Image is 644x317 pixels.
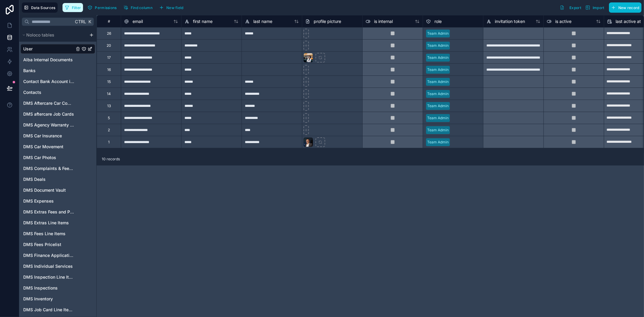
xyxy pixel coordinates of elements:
[121,3,155,12] button: Find column
[21,55,95,65] div: Alba Internal Documents
[427,31,449,36] div: Team Admin
[427,103,449,109] div: Team Admin
[85,3,121,12] a: Permissions
[85,3,119,12] button: Permissions
[21,196,95,206] div: DMS Expenses
[427,115,449,121] div: Team Admin
[88,20,92,24] span: K
[21,294,95,304] div: DMS Inventory
[23,285,58,291] span: DMS Inspections
[102,157,120,162] span: 10 records
[21,77,95,86] div: Contact Bank Account information
[23,68,36,74] span: Banks
[427,55,449,60] div: Team Admin
[21,109,95,119] div: DMS aftercare Job Cards
[21,44,95,54] div: User
[593,5,604,10] span: Import
[23,57,73,63] span: Alba Internal Documents
[133,18,143,24] span: email
[23,252,74,258] span: DMS Finance Applications
[607,2,642,13] a: New record
[427,67,449,72] div: Team Admin
[72,5,81,10] span: Filter
[21,283,95,293] div: DMS Inspections
[21,185,95,195] div: DMS Document Vault
[21,218,95,228] div: DMS Extras Line Items
[107,104,111,108] div: 13
[108,140,110,145] div: 1
[434,18,442,24] span: role
[21,261,95,271] div: DMS Individual Services
[23,307,74,313] span: DMS Job Card Line Items
[23,242,61,248] span: DMS Fees Pricelist
[107,55,111,60] div: 17
[193,18,213,24] span: first name
[107,79,111,84] div: 15
[21,153,95,162] div: DMS Car Photos
[21,98,95,108] div: DMS Aftercare Car Complaints
[23,100,74,106] span: DMS Aftercare Car Complaints
[23,187,66,193] span: DMS Document Vault
[22,2,58,13] button: Data Sources
[101,19,116,24] div: #
[21,66,95,75] div: Banks
[23,209,74,215] span: DMS Extras Fees and Prices
[21,120,95,130] div: DMS Agency Warranty & Service Contract Validity
[609,2,642,13] button: New record
[23,176,46,182] span: DMS Deals
[495,18,525,24] span: invitation token
[23,198,54,204] span: DMS Expenses
[374,18,393,24] span: is internal
[23,111,74,117] span: DMS aftercare Job Cards
[23,155,56,161] span: DMS Car Photos
[21,240,95,249] div: DMS Fees Pricelist
[21,142,95,152] div: DMS Car Movement
[427,43,449,48] div: Team Admin
[23,263,73,269] span: DMS Individual Services
[23,46,33,52] span: User
[19,28,96,317] div: scrollable content
[131,5,152,10] span: Find column
[21,272,95,282] div: DMS Inspection Line Items
[427,127,449,133] div: Team Admin
[558,2,583,13] button: Export
[23,78,74,85] span: Contact Bank Account information
[23,133,62,139] span: DMS Car Insurance
[583,2,607,13] button: Import
[21,251,95,260] div: DMS Finance Applications
[21,229,95,239] div: DMS Fees Line Items
[107,67,111,72] div: 16
[23,296,53,302] span: DMS Inventory
[62,3,83,12] button: Filter
[26,32,54,38] span: Noloco tables
[555,18,572,24] span: is active
[23,89,41,95] span: Contacts
[618,5,639,10] span: New record
[107,31,111,36] div: 26
[21,305,95,315] div: DMS Job Card Line Items
[108,128,110,133] div: 2
[616,18,641,24] span: last active at
[95,5,117,10] span: Permissions
[107,43,111,48] div: 20
[569,5,581,10] span: Export
[21,31,87,39] button: Noloco tables
[23,220,69,226] span: DMS Extras Line Items
[23,165,74,171] span: DMS Complaints & Feedback
[427,139,449,145] div: Team Admin
[21,175,95,184] div: DMS Deals
[21,164,95,173] div: DMS Complaints & Feedback
[157,3,186,12] button: New field
[108,116,110,120] div: 5
[23,274,74,280] span: DMS Inspection Line Items
[21,131,95,141] div: DMS Car Insurance
[21,88,95,97] div: Contacts
[21,207,95,217] div: DMS Extras Fees and Prices
[314,18,341,24] span: profile picture
[74,18,87,25] span: Ctrl
[23,144,63,150] span: DMS Car Movement
[107,91,111,96] div: 14
[23,231,66,237] span: DMS Fees Line Items
[31,5,56,10] span: Data Sources
[427,79,449,85] div: Team Admin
